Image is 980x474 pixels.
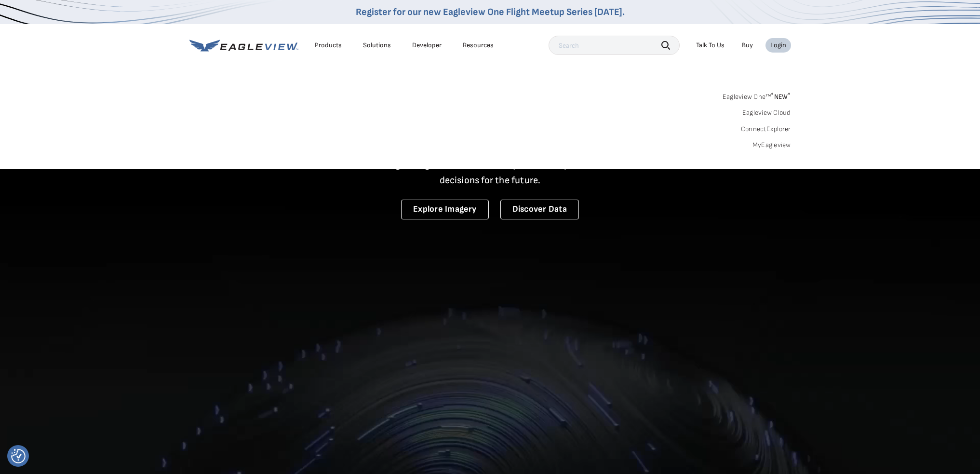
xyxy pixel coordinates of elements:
div: Talk To Us [696,41,725,50]
a: MyEagleview [752,141,791,149]
span: NEW [771,93,791,101]
div: Products [315,41,342,50]
div: Login [770,41,786,50]
a: Explore Imagery [401,200,489,219]
a: Eagleview Cloud [742,108,791,117]
div: Resources [463,41,494,50]
img: Revisit consent button [11,449,26,463]
a: Discover Data [500,200,579,219]
a: Developer [412,41,442,50]
input: Search [549,36,680,55]
div: Solutions [363,41,391,50]
a: Eagleview One™*NEW* [723,90,791,101]
a: Register for our new Eagleview One Flight Meetup Series [DATE]. [356,6,625,18]
a: ConnectExplorer [741,125,791,134]
a: Buy [742,41,753,50]
button: Consent Preferences [11,449,26,463]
